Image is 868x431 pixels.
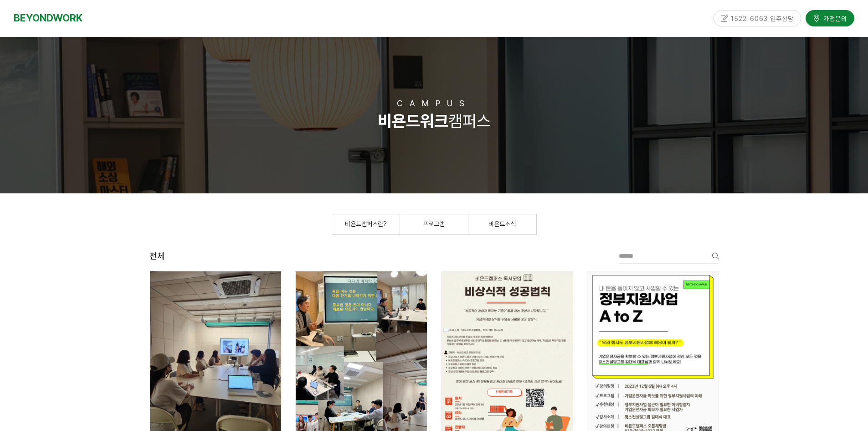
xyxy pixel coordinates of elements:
[468,214,536,234] a: 비욘드소식
[378,111,448,131] strong: 비욘드워크
[821,14,847,23] span: 가맹문의
[806,10,854,26] a: 가맹문의
[400,214,468,234] a: 프로그램
[488,220,516,228] span: 비욘드소식
[345,220,387,228] span: 비욘드캠퍼스란?
[423,220,445,228] span: 프로그램
[332,214,400,234] a: 비욘드캠퍼스란?
[397,99,471,108] span: CAMPUS
[149,249,165,264] header: 전체
[14,10,82,26] a: BEYONDWORK
[378,111,491,131] span: 캠퍼스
